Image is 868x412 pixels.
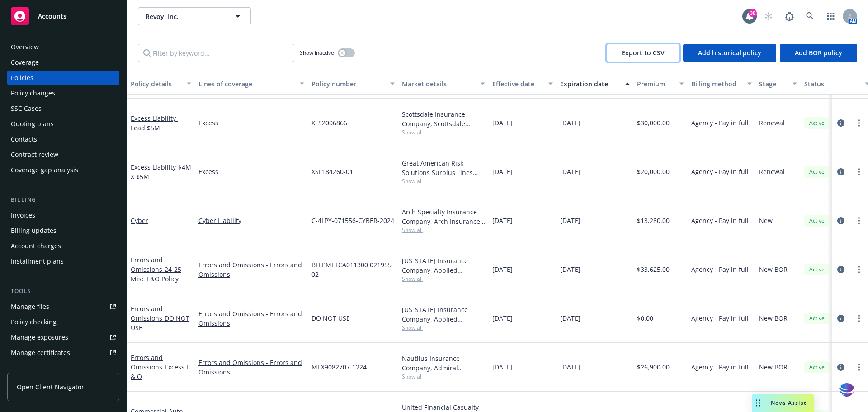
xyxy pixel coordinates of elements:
div: [US_STATE] Insurance Company, Applied Underwriters, RT Specialty Insurance Services, LLC (RSG Spe... [402,305,485,324]
span: Show inactive [300,49,334,57]
button: Policy number [308,73,398,95]
div: Policy details [131,79,181,89]
button: Policy details [127,73,195,95]
span: - Lead $5M [131,114,178,132]
span: New BOR [759,265,788,274]
a: Excess Liability [131,163,191,181]
div: Account charges [11,239,61,253]
span: C-4LPY-071556-CYBER-2024 [311,216,394,225]
div: Quoting plans [11,117,54,131]
div: Contacts [11,132,37,147]
span: [DATE] [492,167,513,176]
span: New BOR [759,362,788,372]
a: Contract review [7,147,119,162]
span: Nova Assist [771,399,807,407]
a: Report a Bug [780,7,798,25]
span: Agency - Pay in full [691,362,749,372]
span: BFLPMLTCA011300 021955 02 [311,260,395,279]
div: Drag to move [752,394,764,412]
span: [DATE] [560,313,580,323]
div: Policy changes [11,86,55,100]
a: Accounts [7,4,119,29]
span: Revoy, Inc. [146,12,224,21]
button: Lines of coverage [195,73,308,95]
a: Manage exposures [7,330,119,345]
a: Start snowing [759,7,778,25]
span: Active [808,265,826,274]
a: circleInformation [835,362,846,373]
div: Stage [759,79,787,89]
div: Nautilus Insurance Company, Admiral Insurance Group ([PERSON_NAME] Corporation), RT Specialty Ins... [402,354,485,373]
div: Tools [7,287,119,296]
span: [DATE] [560,216,580,225]
span: Open Client Navigator [17,382,84,392]
span: Export to CSV [622,48,665,57]
span: [DATE] [492,265,513,274]
span: - $4M X $5M [131,163,191,181]
span: Show all [402,373,485,380]
a: more [854,362,864,373]
span: New BOR [759,313,788,323]
a: Overview [7,40,119,54]
a: Policies [7,71,119,85]
a: Coverage [7,55,119,70]
a: Coverage gap analysis [7,163,119,177]
button: Expiration date [557,73,633,95]
a: SSC Cases [7,101,119,116]
a: Errors and Omissions [131,353,190,381]
a: Errors and Omissions - Errors and Omissions [198,309,304,328]
a: Excess [198,118,304,128]
a: circleInformation [835,118,846,128]
a: Excess [198,167,304,176]
button: Stage [755,73,801,95]
div: [US_STATE] Insurance Company, Applied Underwriters [402,256,485,275]
span: $33,625.00 [637,265,670,274]
div: Expiration date [560,79,620,89]
button: Revoy, Inc. [138,7,251,25]
a: more [854,118,864,128]
span: Agency - Pay in full [691,313,749,323]
span: Add historical policy [698,48,761,57]
a: circleInformation [835,215,846,226]
div: Effective date [492,79,543,89]
a: Policy checking [7,315,119,329]
span: Show all [402,226,485,234]
div: Arch Specialty Insurance Company, Arch Insurance Company, RT Specialty Insurance Services, LLC (R... [402,207,485,226]
span: $26,900.00 [637,362,670,372]
input: Filter by keyword... [138,44,294,62]
span: $13,280.00 [637,216,670,225]
div: Billing updates [11,223,57,238]
a: Errors and Omissions - Errors and Omissions [198,260,304,279]
div: Lines of coverage [198,79,294,89]
div: Scottsdale Insurance Company, Scottsdale Insurance Company (Nationwide), CRC Group [402,109,485,128]
span: [DATE] [560,167,580,176]
a: Manage claims [7,361,119,375]
a: Cyber Liability [198,216,304,225]
span: DO NOT USE [311,313,350,323]
span: Renewal [759,167,785,176]
button: Billing method [688,73,755,95]
button: Add BOR policy [780,44,857,62]
button: Effective date [489,73,557,95]
span: Agency - Pay in full [691,118,749,128]
div: Installment plans [11,254,64,269]
span: Agency - Pay in full [691,265,749,274]
span: MEX9082707-1224 [311,362,367,372]
div: Great American Risk Solutions Surplus Lines Insurance Company, Great American Insurance Group, CR... [402,158,485,177]
a: Invoices [7,208,119,223]
a: more [854,215,864,226]
a: Switch app [822,7,840,25]
div: Invoices [11,208,35,223]
div: Policy number [311,79,385,89]
div: Policy checking [11,315,57,329]
span: $20,000.00 [637,167,670,176]
span: Active [808,314,826,322]
div: Manage exposures [11,330,68,345]
div: Manage claims [11,361,57,375]
span: [DATE] [492,118,513,128]
a: Quoting plans [7,117,119,131]
div: SSC Cases [11,101,42,116]
a: Policy changes [7,86,119,100]
span: Agency - Pay in full [691,167,749,176]
div: Status [804,79,859,89]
